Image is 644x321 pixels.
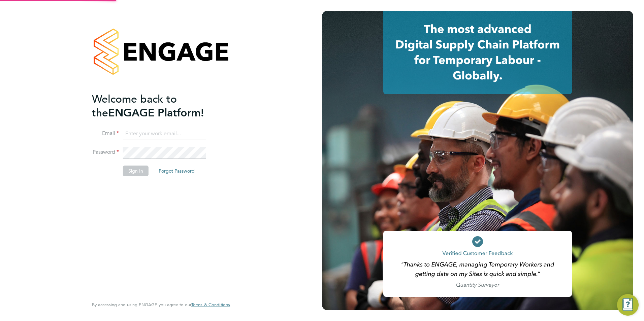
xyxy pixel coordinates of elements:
h2: ENGAGE Platform! [92,92,223,120]
span: Welcome back to the [92,93,177,119]
label: Email [92,130,119,137]
span: Terms & Conditions [191,302,230,308]
button: Sign In [123,166,149,176]
a: Terms & Conditions [191,302,230,308]
span: By accessing and using ENGAGE you agree to our [92,302,230,308]
button: Forgot Password [153,166,200,176]
input: Enter your work email... [123,128,206,140]
button: Engage Resource Center [617,294,639,316]
label: Password [92,149,119,156]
